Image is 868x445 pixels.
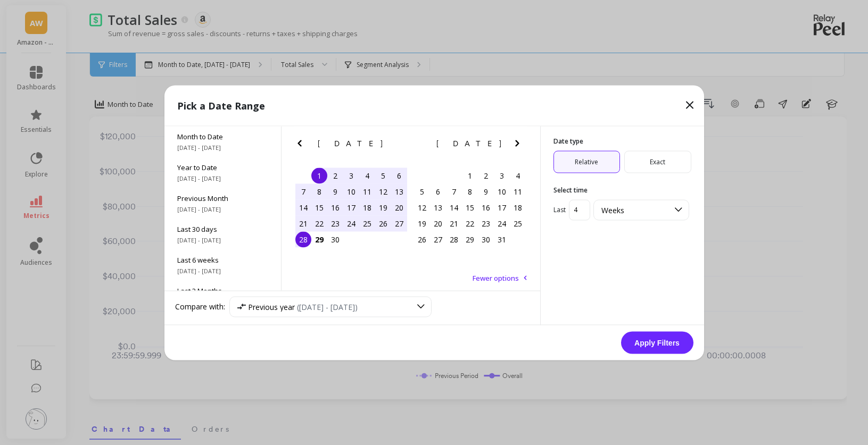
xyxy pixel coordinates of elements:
span: Month to Date [177,131,268,141]
div: Choose Friday, September 19th, 2025 [375,199,391,215]
div: Choose Wednesday, October 22nd, 2025 [462,215,478,231]
div: Choose Sunday, October 5th, 2025 [414,183,430,199]
div: Choose Monday, October 27th, 2025 [430,231,446,247]
p: Pick a Date Range [177,98,265,113]
div: Choose Saturday, September 6th, 2025 [391,167,407,183]
div: Choose Monday, September 1st, 2025 [311,167,327,183]
span: Last 6 weeks [177,255,268,264]
div: Choose Wednesday, October 1st, 2025 [462,167,478,183]
div: Choose Saturday, October 18th, 2025 [510,199,526,215]
div: Choose Sunday, September 28th, 2025 [295,231,311,247]
div: Choose Sunday, September 7th, 2025 [295,183,311,199]
div: Choose Thursday, September 18th, 2025 [359,199,375,215]
span: Last [553,206,566,214]
span: [DATE] - [DATE] [177,143,268,152]
div: Choose Friday, September 12th, 2025 [375,183,391,199]
div: Choose Monday, October 20th, 2025 [430,215,446,231]
div: Choose Monday, October 6th, 2025 [430,183,446,199]
span: Fewer options [473,273,519,282]
span: Relative [553,150,621,173]
div: Choose Wednesday, October 29th, 2025 [462,231,478,247]
div: month 2025-09 [295,167,407,247]
div: Choose Sunday, October 26th, 2025 [414,231,430,247]
div: Choose Monday, October 13th, 2025 [430,199,446,215]
div: Choose Friday, September 5th, 2025 [375,167,391,183]
span: [DATE] - [DATE] [177,205,268,213]
div: Choose Thursday, September 4th, 2025 [359,167,375,183]
div: Choose Saturday, September 13th, 2025 [391,183,407,199]
span: Previous Month [177,193,268,203]
div: Choose Friday, October 3rd, 2025 [494,167,510,183]
div: Choose Sunday, September 21st, 2025 [295,215,311,231]
div: Choose Tuesday, October 28th, 2025 [446,231,462,247]
div: Choose Wednesday, October 8th, 2025 [462,183,478,199]
div: Choose Tuesday, October 14th, 2025 [446,199,462,215]
div: Choose Thursday, October 9th, 2025 [478,183,494,199]
div: Choose Tuesday, September 23rd, 2025 [327,215,343,231]
div: Choose Tuesday, September 2nd, 2025 [327,167,343,183]
div: Choose Sunday, October 19th, 2025 [414,215,430,231]
span: [DATE] - [DATE] [177,236,268,244]
label: Compare with: [175,301,225,312]
div: Choose Tuesday, September 9th, 2025 [327,183,343,199]
div: Choose Friday, September 26th, 2025 [375,215,391,231]
div: Choose Thursday, September 11th, 2025 [359,183,375,199]
div: Choose Friday, October 24th, 2025 [494,215,510,231]
button: Apply Filters [621,331,693,354]
span: Date type [553,137,691,145]
span: [DATE] - [DATE] [177,266,268,275]
div: Choose Tuesday, September 16th, 2025 [327,199,343,215]
div: Choose Thursday, September 25th, 2025 [359,215,375,231]
div: Choose Sunday, September 14th, 2025 [295,199,311,215]
div: Choose Saturday, October 4th, 2025 [510,167,526,183]
div: Choose Monday, September 15th, 2025 [311,199,327,215]
div: Choose Wednesday, October 15th, 2025 [462,199,478,215]
span: ([DATE] - [DATE]) [297,301,358,312]
button: Next Month [392,137,409,154]
span: Last 30 days [177,224,268,233]
div: Choose Sunday, October 12th, 2025 [414,199,430,215]
div: Choose Wednesday, September 10th, 2025 [343,183,359,199]
span: Last 3 Months [177,286,268,295]
button: Previous Month [411,137,428,154]
span: Previous year [248,301,295,312]
div: Choose Saturday, September 20th, 2025 [391,199,407,215]
div: Choose Wednesday, September 3rd, 2025 [343,167,359,183]
span: Weeks [601,205,624,215]
div: Choose Friday, October 17th, 2025 [494,199,510,215]
div: month 2025-10 [414,167,526,247]
div: Choose Saturday, September 27th, 2025 [391,215,407,231]
span: Year to Date [177,162,268,172]
span: [DATE] [318,139,384,147]
div: Choose Saturday, October 25th, 2025 [510,215,526,231]
div: Choose Friday, October 31st, 2025 [494,231,510,247]
div: Choose Monday, September 29th, 2025 [311,231,327,247]
button: Next Month [511,137,528,154]
div: Choose Tuesday, October 7th, 2025 [446,183,462,199]
span: [DATE] [436,139,503,147]
div: Choose Wednesday, September 24th, 2025 [343,215,359,231]
div: Choose Thursday, October 2nd, 2025 [478,167,494,183]
span: Exact [624,150,691,173]
img: svg+xml;base64,PHN2ZyB3aWR0aD0iMTYiIGhlaWdodD0iMTIiIHZpZXdCb3g9IjAgMCAxNiAxMiIgZmlsbD0ibm9uZSIgeG... [237,304,246,310]
span: [DATE] - [DATE] [177,174,268,182]
div: Choose Thursday, October 30th, 2025 [478,231,494,247]
span: Select time [553,186,691,194]
div: Choose Thursday, October 16th, 2025 [478,199,494,215]
div: Choose Tuesday, September 30th, 2025 [327,231,343,247]
div: Choose Tuesday, October 21st, 2025 [446,215,462,231]
div: Choose Monday, September 8th, 2025 [311,183,327,199]
button: Previous Month [293,137,310,154]
div: Choose Monday, September 22nd, 2025 [311,215,327,231]
div: Choose Saturday, October 11th, 2025 [510,183,526,199]
div: Choose Thursday, October 23rd, 2025 [478,215,494,231]
div: Choose Wednesday, September 17th, 2025 [343,199,359,215]
div: Choose Friday, October 10th, 2025 [494,183,510,199]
